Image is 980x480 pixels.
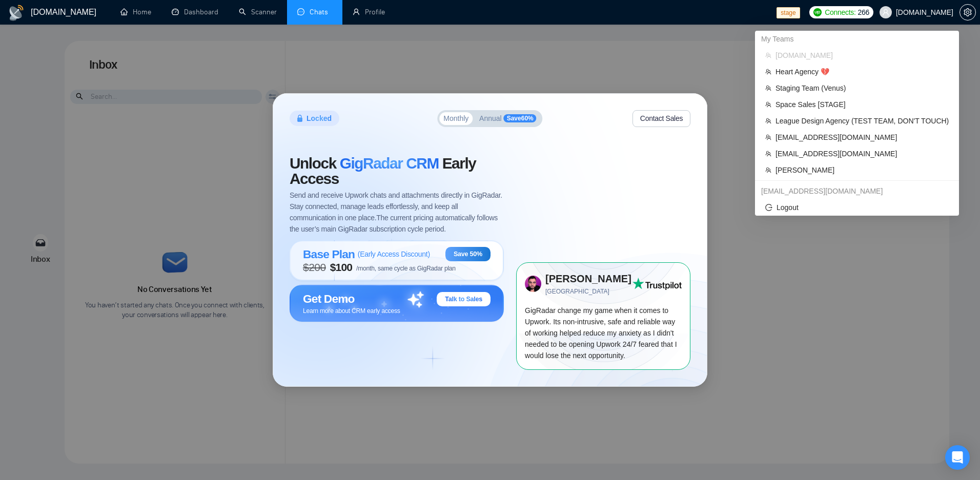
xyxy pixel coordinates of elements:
[765,204,772,211] span: logout
[775,164,949,176] span: [PERSON_NAME]
[475,112,541,125] button: AnnualSave60%
[454,250,482,258] span: Save 50%
[945,445,970,470] div: Open Intercom Messenger
[358,250,430,258] span: ( Early Access Discount )
[303,261,326,274] span: $ 200
[765,202,949,213] span: Logout
[959,4,976,20] button: setting
[479,115,502,122] span: Annual
[775,66,949,77] span: Heart Agency 💔
[307,113,332,124] span: Locked
[765,85,771,91] span: team
[825,7,855,18] span: Connects:
[775,132,949,143] span: [EMAIL_ADDRESS][DOMAIN_NAME]
[755,183,959,199] div: fariz.apriyanto@gigradar.io
[765,101,771,108] span: team
[290,240,504,285] button: Base Plan(Early Access Discount)Save 50%$200$100/month, same cycle as GigRadar plan
[765,167,771,173] span: team
[303,307,400,315] span: Learn more about CRM early access
[632,110,690,127] button: Contact Sales
[239,8,277,16] a: searchScanner
[882,9,889,16] span: user
[775,115,949,127] span: League Design Agency (TEST TEAM, DON'T TOUCH)
[303,247,355,261] span: Base Plan
[340,155,439,172] span: GigRadar CRM
[775,50,949,61] span: [DOMAIN_NAME]
[765,118,771,124] span: team
[504,114,537,122] span: Save 60 %
[775,82,949,94] span: Staging Team (Venus)
[765,52,771,58] span: team
[445,295,482,303] span: Talk to Sales
[443,115,468,122] span: Monthly
[775,99,949,110] span: Space Sales [STAGE]
[959,8,976,16] a: setting
[172,8,218,16] a: dashboardDashboard
[439,112,473,125] button: Monthly
[545,273,631,284] strong: [PERSON_NAME]
[120,8,151,16] a: homeHome
[632,278,682,289] img: Trust Pilot
[813,8,822,16] img: upwork-logo.png
[765,151,771,157] span: team
[777,7,800,18] span: stage
[775,148,949,159] span: [EMAIL_ADDRESS][DOMAIN_NAME]
[303,292,355,306] span: Get Demo
[765,134,771,140] span: team
[545,287,632,297] span: [GEOGRAPHIC_DATA]
[755,31,959,47] div: My Teams
[8,5,25,21] img: logo
[290,156,504,186] span: Unlock Early Access
[353,8,385,16] a: userProfile
[330,261,352,274] span: $ 100
[525,306,677,360] span: GigRadar change my game when it comes to Upwork. Its non-intrusive, safe and reliable way of work...
[356,265,456,272] span: /month, same cycle as GigRadar plan
[297,8,332,16] a: messageChats
[525,276,541,292] img: 73x73.png
[765,69,771,75] span: team
[858,7,869,18] span: 266
[290,285,504,326] button: Get DemoTalk to SalesLearn more about CRM early access
[290,190,504,235] span: Send and receive Upwork chats and attachments directly in GigRadar. Stay connected, manage leads ...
